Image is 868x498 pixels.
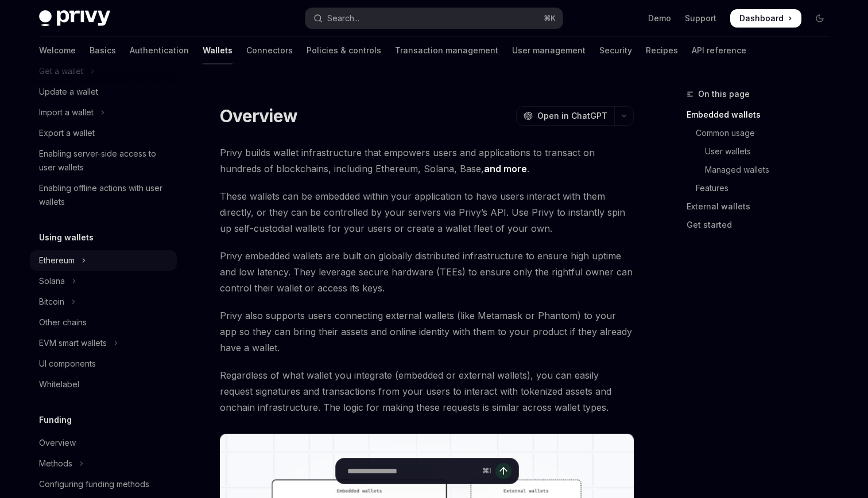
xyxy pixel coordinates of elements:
a: Configuring funding methods [30,474,177,495]
a: Enabling server-side access to user wallets [30,143,177,178]
a: User wallets [687,142,838,161]
a: Managed wallets [687,161,838,179]
span: ⌘ K [544,14,556,23]
input: Ask a question... [347,458,478,484]
button: Toggle Import a wallet section [30,102,177,123]
a: Connectors [246,37,293,64]
div: Methods [39,457,72,470]
button: Toggle dark mode [811,9,829,28]
a: Recipes [646,37,678,64]
span: Regardless of what wallet you integrate (embedded or external wallets), you can easily request si... [220,367,634,415]
button: Toggle Methods section [30,453,177,474]
img: dark logo [39,10,110,26]
a: Welcome [39,37,76,64]
a: Authentication [130,37,189,64]
span: Privy builds wallet infrastructure that empowers users and applications to transact on hundreds o... [220,145,634,177]
a: Transaction management [395,37,498,64]
span: Privy also supports users connecting external wallets (like Metamask or Phantom) to your app so t... [220,308,634,356]
a: Export a wallet [30,123,177,143]
a: Features [687,179,838,197]
div: Overview [39,436,76,450]
a: Support [685,13,716,24]
a: Get started [687,216,838,234]
a: Enabling offline actions with user wallets [30,178,177,212]
button: Open search [305,8,563,29]
div: UI components [39,357,96,371]
a: Embedded wallets [687,106,838,124]
button: Send message [495,463,511,479]
a: Demo [648,13,671,24]
div: Enabling offline actions with user wallets [39,181,170,209]
h5: Using wallets [39,231,94,244]
h5: Funding [39,413,72,427]
button: Toggle Ethereum section [30,250,177,271]
div: EVM smart wallets [39,336,107,350]
a: Other chains [30,312,177,333]
div: Solana [39,274,65,288]
a: API reference [692,37,746,64]
span: These wallets can be embedded within your application to have users interact with them directly, ... [220,188,634,236]
div: Whitelabel [39,378,79,391]
div: Search... [327,11,359,25]
a: Wallets [203,37,232,64]
a: Basics [90,37,116,64]
a: and more [484,163,527,175]
a: User management [512,37,586,64]
span: Dashboard [739,13,784,24]
div: Configuring funding methods [39,477,149,491]
a: Update a wallet [30,81,177,102]
div: Update a wallet [39,85,98,99]
div: Bitcoin [39,295,64,309]
a: Policies & controls [307,37,381,64]
button: Toggle Bitcoin section [30,291,177,312]
a: Common usage [687,124,838,142]
span: Privy embedded wallets are built on globally distributed infrastructure to ensure high uptime and... [220,248,634,296]
span: Open in ChatGPT [537,110,607,122]
button: Toggle Solana section [30,271,177,291]
button: Toggle EVM smart wallets section [30,333,177,353]
div: Ethereum [39,254,75,267]
a: Security [599,37,632,64]
a: Overview [30,433,177,453]
div: Export a wallet [39,126,95,140]
a: UI components [30,353,177,374]
div: Enabling server-side access to user wallets [39,147,170,174]
button: Open in ChatGPT [516,106,614,126]
a: Whitelabel [30,374,177,395]
span: On this page [698,87,750,101]
a: External wallets [687,197,838,216]
div: Import a wallet [39,106,94,119]
div: Other chains [39,316,87,329]
a: Dashboard [730,9,801,28]
h1: Overview [220,106,297,126]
